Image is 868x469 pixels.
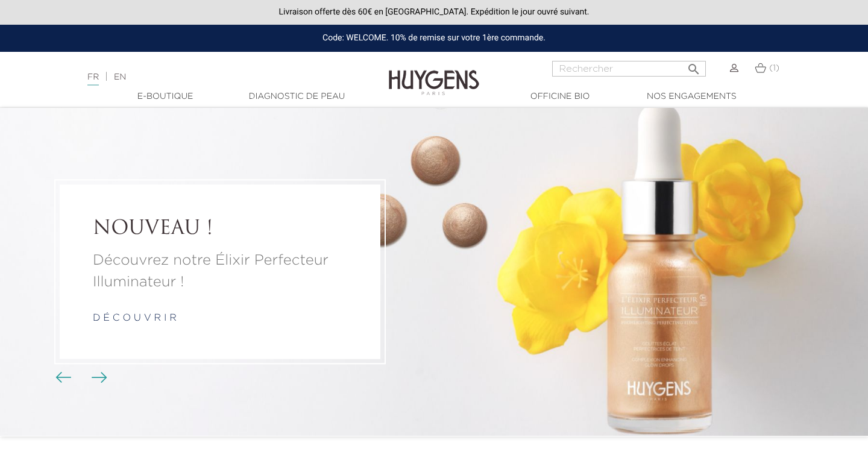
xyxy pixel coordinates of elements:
[552,61,706,77] input: Rechercher
[81,70,353,84] div: |
[683,57,705,74] button: 
[93,314,177,324] a: d é c o u v r i r
[687,58,701,73] i: 
[93,218,347,241] a: NOUVEAU !
[755,63,779,73] a: (1)
[114,73,126,81] a: EN
[87,73,99,86] a: FR
[631,90,752,103] a: Nos engagements
[389,51,479,97] img: Huygens
[93,250,347,294] a: Découvrez notre Élixir Perfecteur Illuminateur !
[60,369,99,387] div: Boutons du carrousel
[236,90,357,103] a: Diagnostic de peau
[500,90,620,103] a: Officine Bio
[105,90,225,103] a: E-Boutique
[769,64,779,72] span: (1)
